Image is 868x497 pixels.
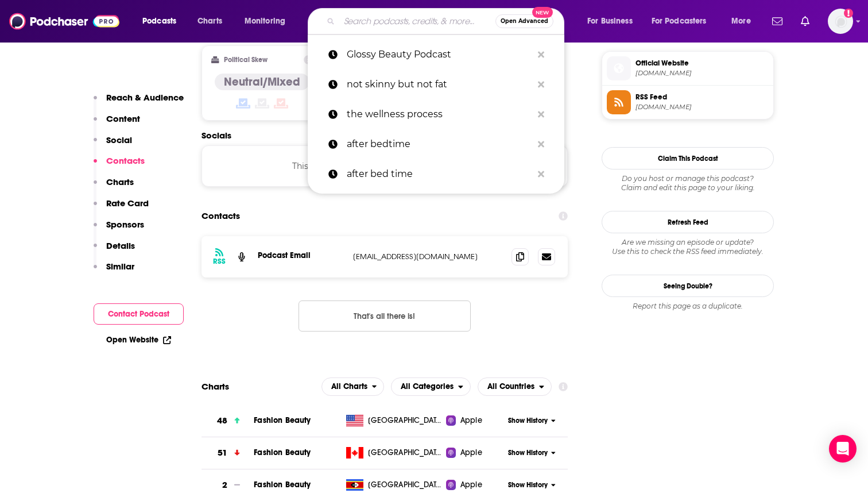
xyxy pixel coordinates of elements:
[353,252,502,261] p: [EMAIL_ADDRESS][DOMAIN_NAME]
[635,92,769,102] span: RSS Feed
[106,134,132,145] p: Social
[607,90,769,114] a: RSS Feed[DOMAIN_NAME]
[652,13,707,29] span: For Podcasters
[723,12,765,30] button: open menu
[368,447,443,459] span: Canada
[391,377,471,396] button: open menu
[505,448,560,458] button: Show History
[106,113,140,124] p: Content
[508,416,548,426] span: Show History
[331,383,367,391] span: All Charts
[222,479,227,492] h3: 2
[635,58,769,68] span: Official Website
[9,10,119,32] a: Podchaser - Follow, Share and Rate Podcasts
[768,11,787,31] a: Show notifications dropdown
[644,12,723,30] button: open menu
[94,176,134,198] button: Charts
[829,435,857,463] div: Open Intercom Messenger
[237,12,300,30] button: open menu
[478,377,552,396] h2: Countries
[501,18,548,24] span: Open Advanced
[828,9,853,34] button: Show profile menu
[201,437,254,469] a: 51
[201,145,568,187] div: This podcast does not have social handles yet.
[106,92,184,103] p: Reach & Audience
[532,7,553,18] span: New
[602,174,774,183] span: Do you host or manage this podcast?
[308,159,564,189] a: after bed time
[607,56,769,80] a: Official Website[DOMAIN_NAME]
[368,415,443,426] span: United States
[731,13,751,29] span: More
[245,13,285,29] span: Monitoring
[602,174,774,192] div: Claim and edit this page to your liking.
[190,12,229,30] a: Charts
[308,40,564,70] a: Glossy Beauty Podcast
[844,9,853,18] svg: Add a profile image
[319,8,575,34] div: Search podcasts, credits, & more...
[201,130,568,141] h2: Socials
[828,9,853,34] span: Logged in as alignPR
[106,219,144,230] p: Sponsors
[94,113,140,134] button: Content
[94,134,132,156] button: Social
[94,261,134,282] button: Similar
[635,69,769,78] span: glossybeautypodcast.libsyn.com
[347,40,532,70] p: Glossy Beauty Podcast
[347,129,532,159] p: after bedtime
[828,9,853,34] img: User Profile
[495,14,553,28] button: Open AdvancedNew
[342,479,447,491] a: [GEOGRAPHIC_DATA]
[224,75,300,89] h4: Neutral/Mixed
[254,415,311,425] a: Fashion Beauty
[254,480,311,490] a: Fashion Beauty
[505,416,560,426] button: Show History
[446,447,504,459] a: Apple
[308,129,564,159] a: after bedtime
[347,159,532,189] p: after bed time
[94,155,145,176] button: Contacts
[106,240,135,251] p: Details
[446,479,504,491] a: Apple
[342,415,447,426] a: [GEOGRAPHIC_DATA]
[94,240,135,261] button: Details
[106,261,134,272] p: Similar
[347,70,532,99] p: not skinny but not fat
[602,211,774,233] button: Refresh Feed
[602,238,774,256] div: Are we missing an episode or update? Use this to check the RSS feed immediately.
[460,415,482,426] span: Apple
[446,415,504,426] a: Apple
[321,377,385,396] h2: Platforms
[347,99,532,129] p: the wellness process
[258,251,344,260] p: Podcast Email
[321,377,385,396] button: open menu
[218,446,227,460] h3: 51
[796,11,814,31] a: Show notifications dropdown
[217,414,227,427] h3: 48
[106,198,149,209] p: Rate Card
[94,303,184,325] button: Contact Podcast
[94,92,184,113] button: Reach & Audience
[106,155,145,166] p: Contacts
[368,479,443,491] span: Swaziland
[308,70,564,99] a: not skinny but not fat
[602,275,774,297] a: Seeing Double?
[254,448,311,457] a: Fashion Beauty
[197,13,222,29] span: Charts
[602,147,774,169] button: Claim This Podcast
[460,447,482,459] span: Apple
[487,383,534,391] span: All Countries
[106,176,134,187] p: Charts
[460,479,482,491] span: Apple
[342,447,447,459] a: [GEOGRAPHIC_DATA]
[508,448,548,458] span: Show History
[106,335,171,345] a: Open Website
[213,257,226,266] h3: RSS
[401,383,454,391] span: All Categories
[224,56,268,64] h2: Political Skew
[94,198,149,219] button: Rate Card
[602,302,774,311] div: Report this page as a duplicate.
[508,480,548,490] span: Show History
